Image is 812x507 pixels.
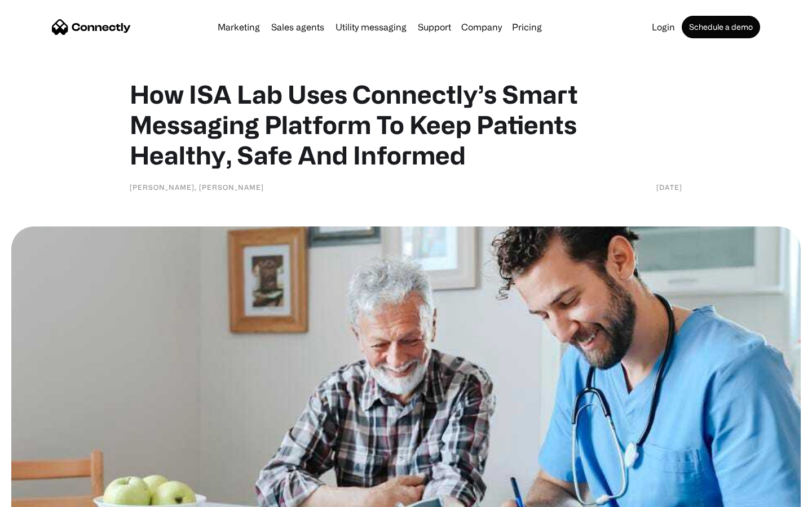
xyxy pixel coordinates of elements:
[267,23,329,32] a: Sales agents
[331,23,411,32] a: Utility messaging
[11,487,68,503] aside: Language selected: English
[23,487,68,503] ul: Language list
[130,79,682,170] h1: How ISA Lab Uses Connectly’s Smart Messaging Platform To Keep Patients Healthy, Safe And Informed
[130,181,264,193] div: [PERSON_NAME], [PERSON_NAME]
[413,23,456,32] a: Support
[213,23,264,32] a: Marketing
[461,19,502,35] div: Company
[682,16,760,38] a: Schedule a demo
[656,181,682,193] div: [DATE]
[507,23,546,32] a: Pricing
[647,23,679,32] a: Login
